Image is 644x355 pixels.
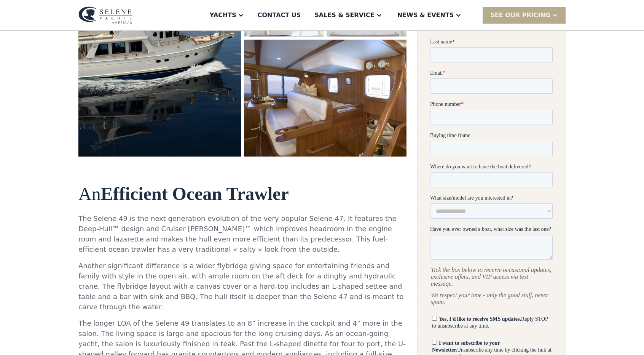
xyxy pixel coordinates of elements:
[78,261,406,312] p: Another significant difference is a wider flybridge giving space for entertaining friends and fam...
[101,184,289,204] strong: Efficient Ocean Trawler
[397,11,454,20] div: News & EVENTS
[483,7,566,23] div: SEE Our Pricing
[314,11,374,20] div: Sales & Service
[210,11,236,20] div: Yachts
[490,11,550,20] div: SEE Our Pricing
[78,213,406,254] p: The Selene 49 is the next generation evolution of the very popular Selene 47. It features the Dee...
[78,6,132,24] img: logo
[78,184,406,204] h2: An
[244,40,406,157] img: 50 foot motor yacht
[244,40,406,157] a: open lightbox
[258,11,301,20] div: Contact US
